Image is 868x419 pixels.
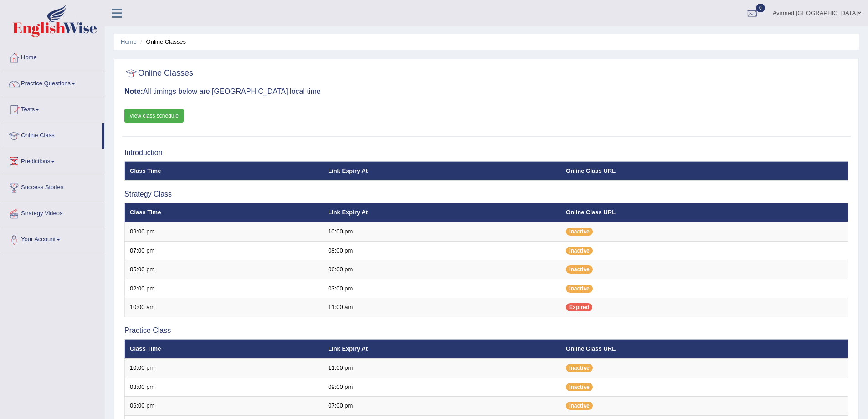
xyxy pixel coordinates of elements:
[125,298,324,317] td: 10:00 am
[323,279,561,298] td: 03:00 pm
[0,149,104,172] a: Predictions
[124,326,848,335] h3: Practice Class
[0,123,102,146] a: Online Class
[323,161,561,181] th: Link Expiry At
[124,67,193,80] h2: Online Classes
[561,161,848,181] th: Online Class URL
[125,339,324,358] th: Class Time
[125,279,324,298] td: 02:00 pm
[125,260,324,279] td: 05:00 pm
[561,339,848,358] th: Online Class URL
[0,175,104,198] a: Success Stories
[125,203,324,222] th: Class Time
[0,201,104,224] a: Strategy Videos
[125,378,324,397] td: 08:00 pm
[756,4,765,12] span: 0
[0,71,104,94] a: Practice Questions
[124,190,848,198] h3: Strategy Class
[323,339,561,358] th: Link Expiry At
[125,397,324,416] td: 06:00 pm
[566,364,593,372] span: Inactive
[561,203,848,222] th: Online Class URL
[125,161,324,181] th: Class Time
[125,358,324,378] td: 10:00 pm
[566,402,593,410] span: Inactive
[323,222,561,241] td: 10:00 pm
[124,88,848,96] h3: All timings below are [GEOGRAPHIC_DATA] local time
[566,265,593,274] span: Inactive
[566,247,593,255] span: Inactive
[323,241,561,260] td: 08:00 pm
[566,285,593,293] span: Inactive
[124,88,143,95] b: Note:
[323,358,561,378] td: 11:00 pm
[125,241,324,260] td: 07:00 pm
[125,222,324,241] td: 09:00 pm
[323,397,561,416] td: 07:00 pm
[566,303,592,311] span: Expired
[121,38,137,45] a: Home
[0,45,104,68] a: Home
[124,109,184,123] a: View class schedule
[323,378,561,397] td: 09:00 pm
[566,228,593,236] span: Inactive
[323,203,561,222] th: Link Expiry At
[0,227,104,250] a: Your Account
[566,383,593,391] span: Inactive
[323,298,561,317] td: 11:00 am
[138,37,186,46] li: Online Classes
[124,149,848,157] h3: Introduction
[323,260,561,279] td: 06:00 pm
[0,97,104,120] a: Tests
